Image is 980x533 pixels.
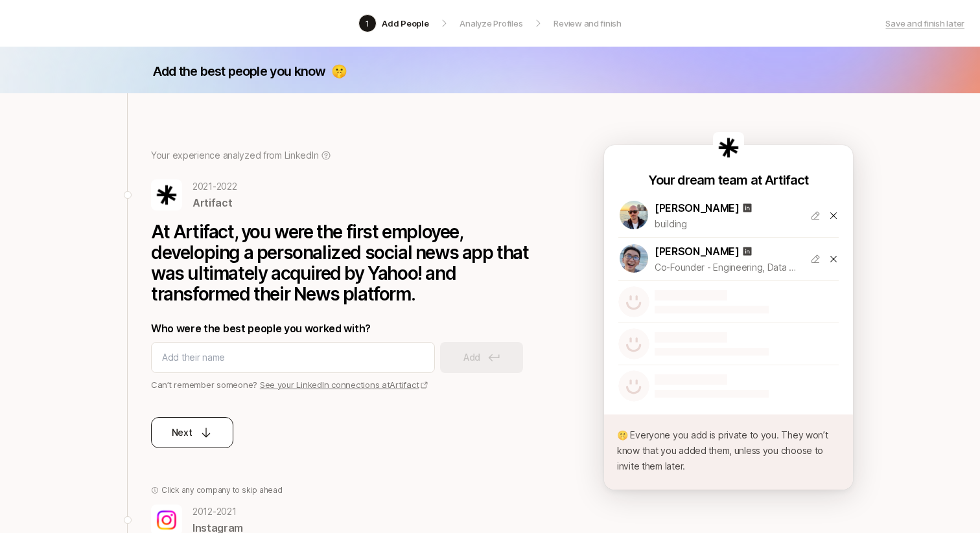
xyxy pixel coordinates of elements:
[620,201,648,229] img: 1748475600358
[151,417,233,448] button: Next
[655,260,800,275] p: Co-Founder - Engineering, Data and Growth
[192,504,243,519] p: 2012 - 2021
[366,17,369,30] p: 1
[617,427,840,474] p: 🤫 Everyone you add is private to you. They won’t know that you added them, unless you choose to i...
[192,179,237,194] p: 2021 - 2022
[618,286,649,317] img: default-avatar.svg
[151,378,540,391] p: Can’t remember someone?
[260,380,429,390] a: See your LinkedIn connections atArtifact
[618,370,649,402] img: default-avatar.svg
[192,194,237,211] p: Artifact
[554,17,622,30] p: Review and finish
[618,328,649,359] img: default-avatar.svg
[648,171,762,189] p: Your dream team at
[620,244,648,273] img: 1718160183001
[382,17,428,30] p: Add People
[460,17,522,30] p: Analyze Profiles
[885,17,964,30] a: Save and finish later
[161,484,283,496] p: Click any company to skip ahead
[655,199,740,216] p: [PERSON_NAME]
[655,216,800,232] p: building
[151,221,540,304] p: At Artifact, you were the first employee, developing a personalized social news app that was ulti...
[765,171,809,189] p: Artifact
[172,425,192,440] p: Next
[162,350,424,365] input: Add their name
[713,132,744,163] img: 8449d47f_5acf_49ef_9f9e_04c873acc53a.jpg
[151,320,540,337] p: Who were the best people you worked with?
[153,62,326,80] p: Add the best people you know
[151,148,318,163] p: Your experience analyzed from LinkedIn
[655,243,740,260] p: [PERSON_NAME]
[151,179,182,210] img: 8449d47f_5acf_49ef_9f9e_04c873acc53a.jpg
[331,62,347,80] p: 🤫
